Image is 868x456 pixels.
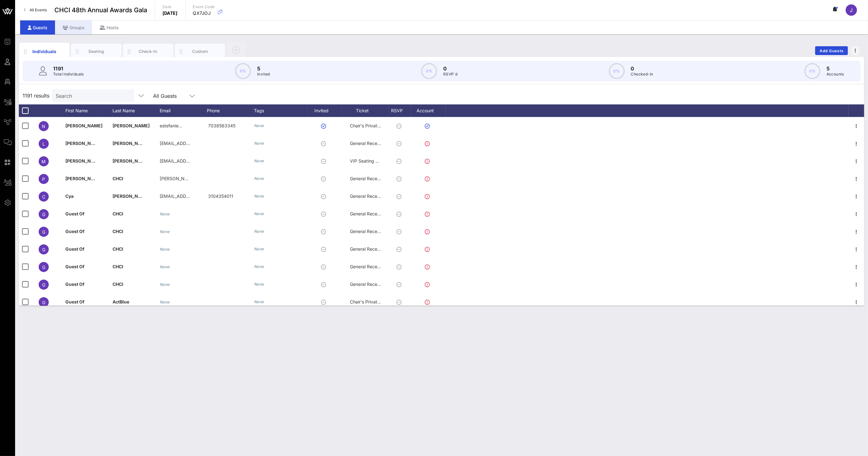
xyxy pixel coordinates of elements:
[389,104,411,117] div: RSVP
[113,264,123,269] span: CHCI
[53,71,84,77] p: Total Individuals
[257,71,270,77] p: Invited
[23,92,49,99] span: 1191 results
[65,193,74,199] span: Cya
[160,212,170,216] i: None
[55,20,92,35] div: Groups
[113,299,129,304] span: ActBlue
[113,229,123,234] span: CHCI
[160,282,170,287] i: None
[42,300,45,305] span: G
[92,20,126,35] div: Hosts
[42,159,46,164] span: M
[846,4,857,16] div: J
[163,4,178,10] p: Date
[42,264,45,270] span: G
[113,104,160,117] div: Last Name
[631,71,653,77] p: Checked-In
[827,71,844,77] p: Accounts
[631,65,653,72] p: 0
[193,10,215,16] p: QX7JOJ
[815,46,848,55] button: Add Guests
[160,264,170,269] i: None
[350,193,388,199] span: General Reception
[134,48,162,54] div: Check-In
[350,158,431,164] span: VIP Seating & Chair's Private Reception
[30,8,47,12] span: All Events
[160,247,170,252] i: None
[186,48,214,54] div: Custom
[411,104,446,117] div: Account
[208,193,233,199] span: 3104354011
[819,48,844,53] span: Add Guests
[254,141,264,146] i: None
[160,104,207,117] div: Email
[254,176,264,181] i: None
[257,65,270,72] p: 5
[149,89,200,102] div: All Guests
[254,229,264,234] i: None
[350,229,388,234] span: General Reception
[160,158,235,164] span: [EMAIL_ADDRESS][DOMAIN_NAME]
[42,141,45,147] span: L
[42,282,45,287] span: G
[827,65,844,72] p: 5
[54,5,147,15] span: CHCI 48th Annual Awards Gala
[254,299,264,304] i: None
[113,176,123,181] span: CHCI
[65,281,85,287] span: Guest Of
[65,299,85,304] span: Guest Of
[20,5,51,15] a: All Events
[254,211,264,216] i: None
[350,141,388,146] span: General Reception
[65,211,85,216] span: Guest Of
[65,158,102,164] span: [PERSON_NAME]
[254,104,307,117] div: Tags
[443,71,457,77] p: RSVP`d
[113,246,123,252] span: CHCI
[350,246,388,252] span: General Reception
[113,211,123,216] span: CHCI
[160,193,235,199] span: [EMAIL_ADDRESS][DOMAIN_NAME]
[342,104,389,117] div: Ticket
[113,123,150,128] span: [PERSON_NAME]
[254,264,264,269] i: None
[42,229,45,235] span: G
[113,141,150,146] span: [PERSON_NAME]
[30,48,58,55] div: Individuals
[254,282,264,286] i: None
[850,7,853,13] span: J
[208,123,235,128] span: 7038563345
[65,123,102,128] span: [PERSON_NAME]
[254,194,264,198] i: None
[113,281,123,287] span: CHCI
[65,104,113,117] div: First Name
[82,48,110,54] div: Seating
[350,123,402,128] span: Chair's Private Reception
[160,176,272,181] span: [PERSON_NAME][EMAIL_ADDRESS][DOMAIN_NAME]
[65,246,85,252] span: Guest Of
[20,20,55,35] div: Guests
[350,299,402,304] span: Chair's Private Reception
[153,93,177,99] div: All Guests
[254,247,264,251] i: None
[65,229,85,234] span: Guest Of
[207,104,254,117] div: Phone
[350,264,388,269] span: General Reception
[160,300,170,304] i: None
[163,10,178,16] p: [DATE]
[160,229,170,234] i: None
[113,193,150,199] span: [PERSON_NAME]
[42,212,45,217] span: G
[65,264,85,269] span: Guest Of
[42,124,46,129] span: N
[42,194,45,199] span: C
[254,158,264,163] i: None
[53,65,84,72] p: 1191
[350,211,388,216] span: General Reception
[350,281,388,287] span: General Reception
[254,123,264,128] i: None
[443,65,457,72] p: 0
[65,141,102,146] span: [PERSON_NAME]
[193,4,215,10] p: Event Code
